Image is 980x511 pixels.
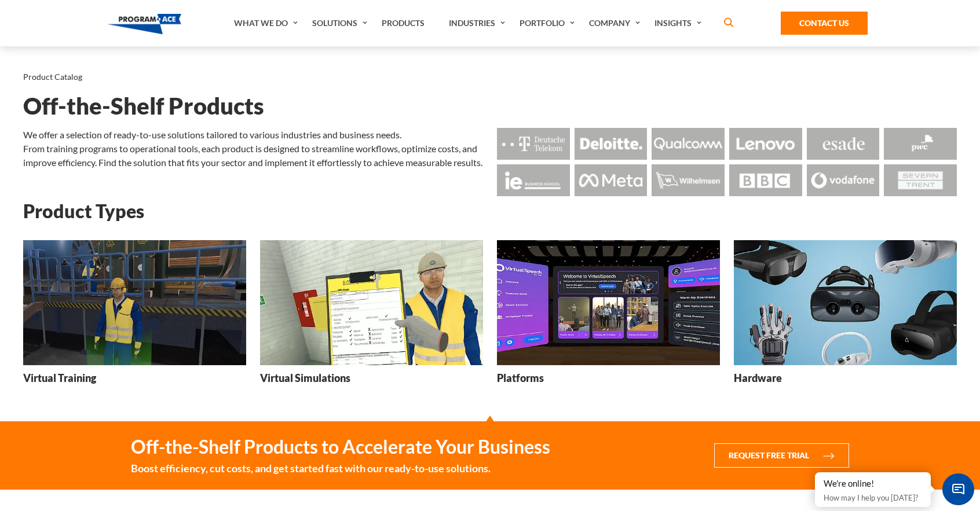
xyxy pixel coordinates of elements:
[260,240,483,366] img: Virtual Simulations
[260,240,483,394] a: Virtual Simulations
[497,164,570,196] img: Logo - Ie Business School
[884,128,957,160] img: Logo - Pwc
[575,128,648,160] img: Logo - Deloitte
[260,371,350,385] h3: Virtual Simulations
[824,478,922,490] div: We're online!
[23,96,957,116] h1: Off-the-Shelf Products
[781,12,868,35] a: Contact Us
[652,128,725,160] img: Logo - Qualcomm
[131,461,550,476] small: Boost efficiency, cut costs, and get started fast with our ready-to-use solutions.
[652,164,725,196] img: Logo - Wilhemsen
[497,240,720,366] img: Platforms
[23,128,483,142] p: We offer a selection of ready-to-use solutions tailored to various industries and business needs.
[23,142,483,170] p: From training programs to operational tools, each product is designed to streamline workflows, op...
[942,473,974,505] span: Chat Widget
[734,371,782,385] h3: Hardware
[884,164,957,196] img: Logo - Seven Trent
[497,371,544,385] h3: Platforms
[824,491,922,505] p: How may I help you [DATE]?
[729,128,802,160] img: Logo - Lenovo
[734,240,957,394] a: Hardware
[23,69,957,84] nav: breadcrumb
[23,371,96,385] h3: Virtual Training
[497,240,720,394] a: Platforms
[497,128,570,160] img: Logo - Deutsche Telekom
[807,164,880,196] img: Logo - Vodafone
[131,435,550,458] strong: Off-the-Shelf Products to Accelerate Your Business
[23,201,957,221] h2: Product Types
[23,240,246,366] img: Virtual Training
[23,69,82,84] li: Product Catalog
[575,164,648,196] img: Logo - Meta
[23,240,246,394] a: Virtual Training
[714,443,849,468] button: Request Free Trial
[734,240,957,366] img: Hardware
[807,128,880,160] img: Logo - Esade
[729,164,802,196] img: Logo - BBC
[108,14,181,34] img: Program-Ace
